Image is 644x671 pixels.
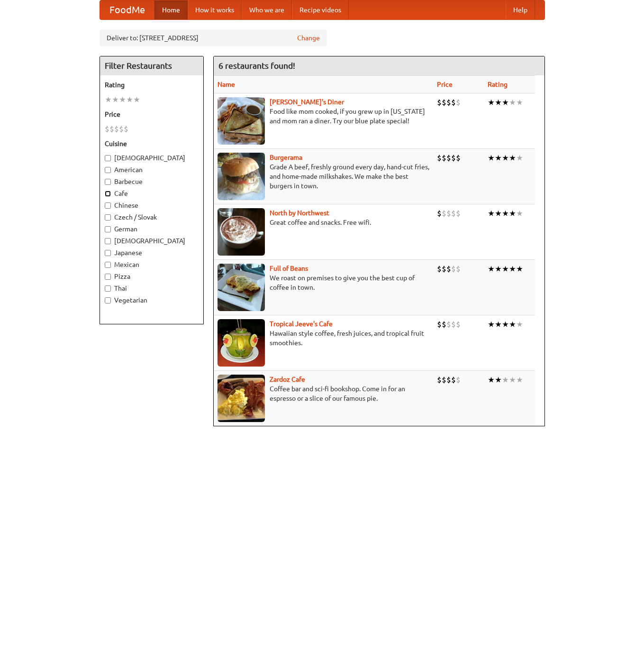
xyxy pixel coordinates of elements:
[516,97,523,108] li: ★
[105,179,111,185] input: Barbecue
[506,0,535,19] a: Help
[218,329,429,348] p: Hawaiian style coffee, fresh juices, and tropical fruit smoothies.
[451,375,456,385] li: $
[119,124,124,134] li: $
[119,94,126,105] li: ★
[105,250,111,256] input: Japanese
[495,375,502,385] li: ★
[124,124,128,134] li: $
[451,97,456,108] li: $
[446,153,451,163] li: $
[105,295,199,305] label: Vegetarian
[105,153,199,163] label: [DEMOGRAPHIC_DATA]
[516,375,523,385] li: ★
[516,208,523,219] li: ★
[270,265,308,272] a: Full of Beans
[502,375,509,385] li: ★
[218,208,265,256] img: north.jpg
[105,212,199,222] label: Czech / Slovak
[105,124,109,134] li: $
[292,0,349,19] a: Recipe videos
[437,319,442,330] li: $
[218,384,429,403] p: Coffee bar and sci-fi bookshop. Come in for an espresso or a slice of our famous pie.
[105,177,199,186] label: Barbecue
[437,264,442,274] li: $
[509,319,516,330] li: ★
[105,260,199,269] label: Mexican
[218,273,429,292] p: We roast on premises to give you the best cup of coffee in town.
[105,284,199,293] label: Thai
[105,285,111,292] input: Thai
[446,319,451,330] li: $
[502,264,509,274] li: ★
[105,139,199,148] h5: Cuisine
[442,375,446,385] li: $
[105,202,111,209] input: Chinese
[488,208,495,219] li: ★
[218,162,429,191] p: Grade A beef, freshly ground every day, hand-cut fries, and home-made milkshakes. We make the bes...
[218,97,265,145] img: sallys.jpg
[105,248,199,257] label: Japanese
[109,124,114,134] li: $
[516,153,523,163] li: ★
[133,94,140,105] li: ★
[437,153,442,163] li: $
[437,375,442,385] li: $
[451,153,456,163] li: $
[442,97,446,108] li: $
[270,320,333,328] a: Tropical Jeeve's Cafe
[456,264,461,274] li: $
[270,376,305,383] a: Zardoz Cafe
[437,208,442,219] li: $
[105,80,199,90] h5: Rating
[154,0,188,19] a: Home
[105,189,199,198] label: Cafe
[114,124,119,134] li: $
[105,224,199,234] label: German
[105,110,199,119] h5: Price
[218,107,429,126] p: Food like mom cooked, if you grew up in [US_STATE] and mom ran a diner. Try our blue plate special!
[456,97,461,108] li: $
[488,81,508,88] a: Rating
[105,272,199,281] label: Pizza
[105,214,111,221] input: Czech / Slovak
[516,319,523,330] li: ★
[218,319,265,367] img: jeeves.jpg
[451,264,456,274] li: $
[100,56,203,75] h4: Filter Restaurants
[509,264,516,274] li: ★
[488,375,495,385] li: ★
[105,167,111,173] input: American
[456,153,461,163] li: $
[442,319,446,330] li: $
[105,238,111,244] input: [DEMOGRAPHIC_DATA]
[242,0,292,19] a: Who we are
[105,155,111,161] input: [DEMOGRAPHIC_DATA]
[270,98,344,106] a: [PERSON_NAME]'s Diner
[270,154,302,161] a: Burgerama
[105,94,112,105] li: ★
[502,97,509,108] li: ★
[509,97,516,108] li: ★
[442,264,446,274] li: $
[270,209,329,217] b: North by Northwest
[112,94,119,105] li: ★
[218,264,265,311] img: beans.jpg
[488,264,495,274] li: ★
[442,208,446,219] li: $
[488,153,495,163] li: ★
[516,264,523,274] li: ★
[502,319,509,330] li: ★
[437,97,442,108] li: $
[105,165,199,175] label: American
[100,29,327,46] div: Deliver to: [STREET_ADDRESS]
[105,274,111,280] input: Pizza
[509,153,516,163] li: ★
[188,0,242,19] a: How it works
[509,375,516,385] li: ★
[105,236,199,246] label: [DEMOGRAPHIC_DATA]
